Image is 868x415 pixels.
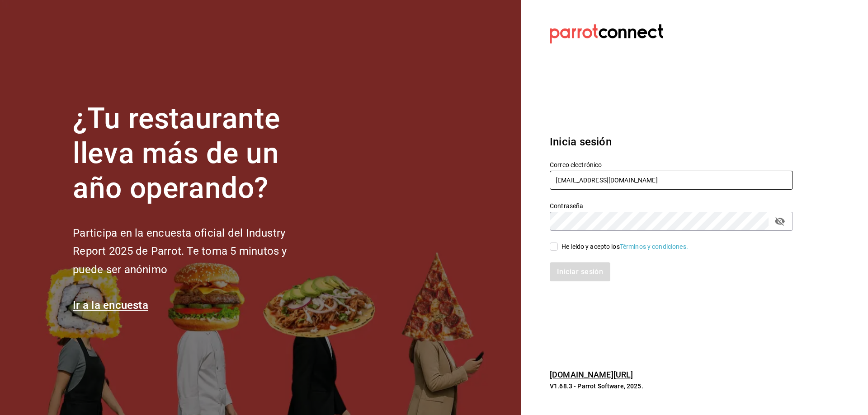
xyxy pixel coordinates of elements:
h1: ¿Tu restaurante lleva más de un año operando? [73,102,317,205]
a: Ir a la encuesta [73,299,148,312]
div: He leído y acepto los [561,242,688,252]
button: passwordField [772,214,788,229]
input: Ingresa tu correo electrónico [550,171,793,190]
a: [DOMAIN_NAME][URL] [550,370,633,379]
label: Contraseña [550,203,793,209]
label: Correo electrónico [550,162,793,168]
a: Términos y condiciones. [620,243,688,250]
h3: Inicia sesión [550,134,793,150]
p: V1.68.3 - Parrot Software, 2025. [550,382,793,391]
h2: Participa en la encuesta oficial del Industry Report 2025 de Parrot. Te toma 5 minutos y puede se... [73,224,317,279]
